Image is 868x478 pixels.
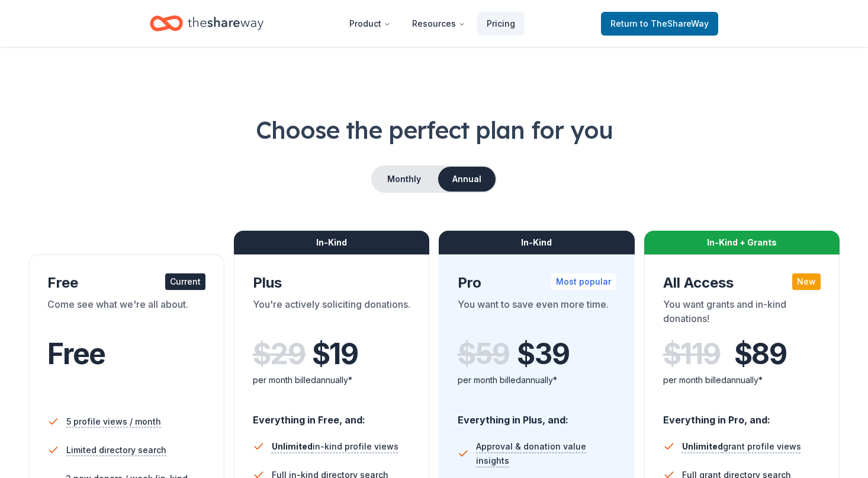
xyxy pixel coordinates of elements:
[272,441,398,451] span: in-kind profile views
[551,273,616,290] div: Most popular
[601,12,718,36] a: Returnto TheShareWay
[253,273,411,292] div: Plus
[439,231,635,254] div: In-Kind
[340,9,525,37] nav: Main
[66,443,166,457] span: Limited directory search
[476,439,615,468] span: Approval & donation value insights
[66,415,161,429] span: 5 profile views / month
[682,441,801,451] span: grant profile views
[165,273,205,290] div: Current
[458,373,616,387] div: per month billed annually*
[253,297,411,330] div: You're actively soliciting donations.
[438,167,496,192] button: Annual
[458,403,616,428] div: Everything in Plus, and:
[610,17,709,31] span: Return
[312,337,358,371] span: $ 19
[272,441,313,451] span: Unlimited
[28,113,840,146] h1: Choose the perfect plan for you
[47,336,105,371] span: Free
[340,12,400,36] button: Product
[734,337,787,371] span: $ 89
[682,441,723,451] span: Unlimited
[253,373,411,387] div: per month billed annually*
[640,18,709,28] span: to TheShareWay
[47,273,205,292] div: Free
[644,231,840,254] div: In-Kind + Grants
[663,297,821,330] div: You want grants and in-kind donations!
[403,12,475,36] button: Resources
[663,373,821,387] div: per month billed annually*
[477,12,525,36] a: Pricing
[150,9,263,37] a: Home
[47,297,205,330] div: Come see what we're all about.
[458,273,616,292] div: Pro
[663,273,821,292] div: All Access
[372,167,436,192] button: Monthly
[253,403,411,428] div: Everything in Free, and:
[517,337,569,371] span: $ 39
[458,297,616,330] div: You want to save even more time.
[792,273,821,290] div: New
[234,231,430,254] div: In-Kind
[663,403,821,428] div: Everything in Pro, and:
